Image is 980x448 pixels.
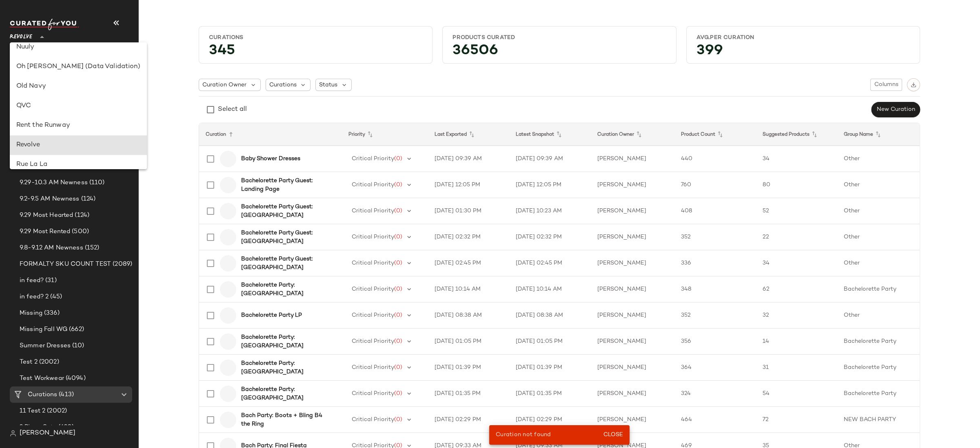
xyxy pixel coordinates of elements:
td: [DATE] 02:45 PM [428,250,510,276]
span: Revolve [10,28,32,42]
span: New Curation [876,106,915,113]
img: svg%3e [10,430,16,437]
td: [DATE] 01:39 PM [428,355,510,381]
td: 54 [756,381,838,407]
span: (0) [394,312,402,318]
td: 760 [674,172,756,198]
span: Critical Priority [352,312,394,318]
span: Missing [20,309,42,318]
div: QVC [16,101,140,111]
span: Curations [28,390,57,399]
b: Bachelorette Party Guest: [GEOGRAPHIC_DATA] [241,229,332,246]
div: 399 [690,45,916,60]
td: [DATE] 01:30 PM [428,198,510,224]
span: (0) [394,391,402,397]
span: Curations [269,81,297,89]
button: Columns [870,79,902,91]
span: (500) [70,227,89,236]
td: 72 [756,407,838,433]
span: in feed? 2 [20,292,49,302]
span: Critical Priority [352,286,394,292]
td: [PERSON_NAME] [591,146,674,172]
td: 336 [674,250,756,276]
span: (2089) [111,260,132,269]
th: Latest Snapshot [509,123,591,146]
span: Critical Priority [352,260,394,266]
td: [PERSON_NAME] [591,329,674,355]
td: [DATE] 02:29 PM [509,407,591,433]
td: Bachelorette Party [837,355,920,381]
span: Summer Dresses [20,341,71,351]
span: Status [319,81,337,89]
div: Old Navy [16,82,140,91]
span: (0) [394,234,402,240]
button: New Curation [871,102,920,117]
div: Avg.per Curation [696,34,910,42]
span: (0) [394,338,402,344]
td: [DATE] 09:39 AM [509,146,591,172]
td: [DATE] 09:39 AM [428,146,510,172]
div: 345 [202,45,429,60]
td: [PERSON_NAME] [591,302,674,329]
th: Last Exported [428,123,510,146]
td: 80 [756,172,838,198]
span: (0) [394,364,402,371]
b: Bachelorette Party: [GEOGRAPHIC_DATA] [241,359,332,376]
b: Bach Party: Boots + Bling B4 the Ring [241,411,332,428]
th: Curation [199,123,342,146]
td: Other [837,224,920,250]
th: Suggested Products [756,123,838,146]
div: Select all [218,105,247,115]
td: [DATE] 08:38 AM [428,302,510,329]
b: Bachelorette Party: [GEOGRAPHIC_DATA] [241,281,332,298]
td: Other [837,172,920,198]
th: Group Name [837,123,920,146]
td: 408 [674,198,756,224]
td: 348 [674,276,756,302]
span: (110) [88,178,105,188]
img: cfy_white_logo.C9jOOHJF.svg [10,19,79,30]
td: [DATE] 10:14 AM [509,276,591,302]
span: Curation not found [496,432,551,438]
span: (0) [394,208,402,214]
td: [PERSON_NAME] [591,276,674,302]
td: [DATE] 10:14 AM [428,276,510,302]
td: NEW BACH PARTY [837,407,920,433]
span: Critical Priority [352,234,394,240]
span: (0) [394,417,402,423]
span: (124) [73,211,89,220]
span: 2 Piece Sets [20,423,57,432]
button: Close [600,428,626,442]
td: [DATE] 12:05 PM [428,172,510,198]
td: 464 [674,407,756,433]
span: (413) [57,390,74,399]
span: FORMALTY SKU COUNT TEST [20,260,111,269]
th: Priority [342,123,428,146]
img: svg%3e [911,82,916,88]
span: (0) [394,286,402,292]
td: [DATE] 08:38 AM [509,302,591,329]
td: [PERSON_NAME] [591,198,674,224]
th: Product Count [674,123,756,146]
b: Bachelorette Party: [GEOGRAPHIC_DATA] [241,385,332,402]
span: Close [603,432,623,438]
div: Nuuly [16,42,140,52]
td: [PERSON_NAME] [591,381,674,407]
td: 356 [674,329,756,355]
span: (152) [83,243,100,253]
span: Critical Priority [352,417,394,423]
td: [DATE] 12:05 PM [509,172,591,198]
td: 14 [756,329,838,355]
td: [PERSON_NAME] [591,250,674,276]
span: Critical Priority [352,364,394,371]
span: (10) [71,341,84,351]
span: (662) [67,325,84,334]
span: Critical Priority [352,338,394,344]
b: Bachelorette Party Guest: [GEOGRAPHIC_DATA] [241,255,332,272]
td: 364 [674,355,756,381]
td: 440 [674,146,756,172]
span: (336) [42,309,60,318]
div: Oh [PERSON_NAME] (Data Validation) [16,62,140,72]
td: Other [837,198,920,224]
span: (4094) [64,374,86,383]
